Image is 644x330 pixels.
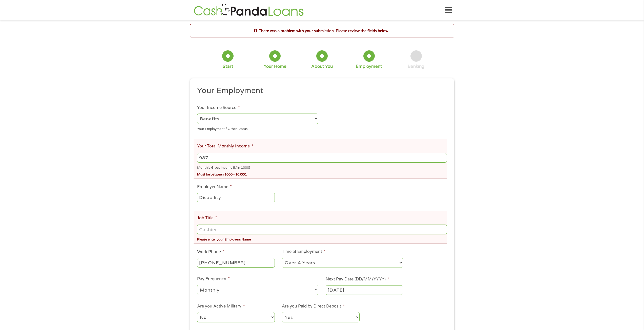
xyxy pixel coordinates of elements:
[197,249,224,255] label: Work Phone
[192,3,305,17] img: GetLoanNow Logo
[282,249,326,254] label: Time at Employment
[197,276,230,282] label: Pay Frequency
[223,64,233,69] div: Start
[282,304,345,309] label: Are you Paid by Direct Deposit
[197,258,275,268] input: (231) 754-4010
[264,64,286,69] div: Your Home
[197,144,253,149] label: Your Total Monthly Income
[197,193,275,202] input: Walmart
[197,215,217,221] label: Job Title
[311,64,333,69] div: About You
[197,86,443,96] h2: Your Employment
[326,285,403,295] input: ---Click Here for Calendar ---
[197,235,447,242] div: Please enter your Employers Name
[326,277,389,282] label: Next Pay Date (DD/MM/YYYY)
[356,64,382,69] div: Employment
[197,125,318,131] div: Your Employment / Other Status
[197,304,245,309] label: Are you Active Military
[197,184,232,190] label: Employer Name
[408,64,424,69] div: Banking
[197,170,447,177] div: Must be between 1000 - 10,000.
[197,105,240,111] label: Your Income Source
[197,153,447,163] input: 1800
[190,28,454,34] h2: There was a problem with your submission. Please review the fields below.
[197,225,447,234] input: Cashier
[197,164,447,170] div: Monthly Gross Income (Min 1000)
